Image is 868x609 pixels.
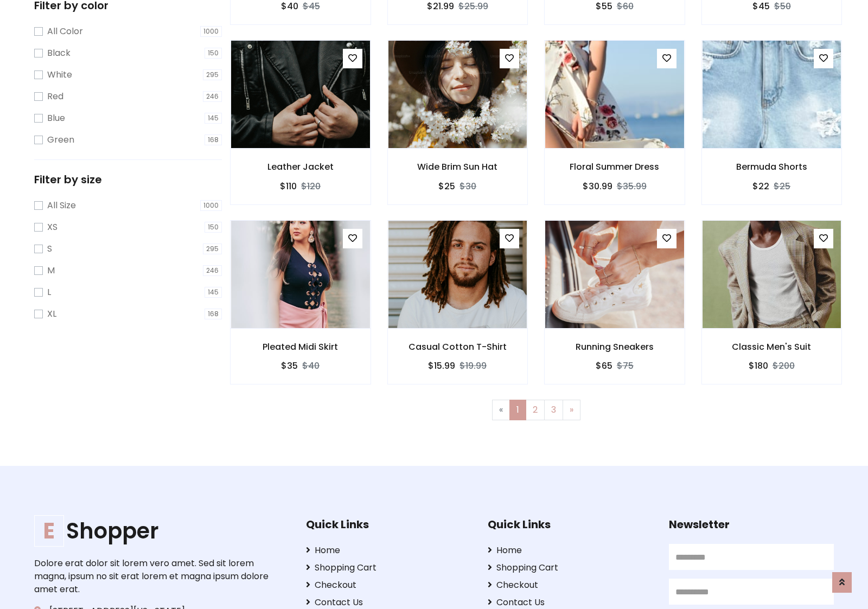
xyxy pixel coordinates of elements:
del: $35.99 [617,180,647,193]
a: 3 [544,400,563,420]
h6: $40 [281,1,298,11]
h5: Filter by size [34,173,222,186]
del: $25 [774,180,790,193]
p: Dolore erat dolor sit lorem vero amet. Sed sit lorem magna, ipsum no sit erat lorem et magna ipsu... [34,557,272,596]
span: 168 [205,309,222,319]
label: S [47,242,52,255]
del: $120 [301,180,321,193]
label: Red [47,90,63,103]
h6: Wide Brim Sun Hat [388,162,528,172]
a: Contact Us [488,596,653,609]
label: XS [47,221,58,234]
a: Shopping Cart [488,561,653,574]
a: Checkout [306,579,471,592]
h6: Bermuda Shorts [702,162,842,172]
h6: Floral Summer Dress [545,162,685,172]
h6: $65 [596,361,612,371]
span: » [570,403,573,416]
span: 145 [205,113,222,124]
h6: $55 [596,1,612,11]
label: M [47,264,55,277]
nav: Page navigation [238,400,834,420]
label: All Size [47,199,76,212]
a: Home [488,544,653,557]
del: $19.99 [459,360,487,372]
del: $40 [302,360,320,372]
span: 246 [203,265,222,276]
h6: Casual Cotton T-Shirt [388,342,528,352]
label: Blue [47,112,65,125]
span: 145 [205,287,222,298]
h5: Quick Links [306,518,471,531]
span: 150 [205,48,222,59]
label: White [47,68,72,81]
label: Black [47,47,71,60]
a: Shopping Cart [306,561,471,574]
span: 295 [203,69,222,80]
label: L [47,286,51,299]
h6: Classic Men's Suit [702,342,842,352]
h6: $110 [280,181,297,191]
h5: Newsletter [669,518,834,531]
a: 1 [509,400,526,420]
a: 2 [526,400,545,420]
a: Contact Us [306,596,471,609]
span: 295 [203,243,222,254]
span: 150 [205,222,222,233]
span: 246 [203,91,222,102]
del: $200 [773,360,795,372]
h6: $21.99 [427,1,454,11]
h1: Shopper [34,518,272,544]
a: Next [563,400,580,420]
h5: Quick Links [488,518,653,531]
h6: $30.99 [583,181,612,191]
h6: $15.99 [428,361,455,371]
a: Home [306,544,471,557]
label: XL [47,307,56,320]
label: All Color [47,25,83,38]
a: Checkout [488,579,653,592]
h6: $45 [752,1,770,11]
del: $30 [459,180,476,193]
h6: Running Sneakers [545,342,685,352]
h6: Pleated Midi Skirt [231,342,371,352]
h6: $25 [438,181,455,191]
span: 1000 [200,26,222,37]
span: E [34,515,64,547]
a: EShopper [34,518,272,544]
del: $75 [617,360,634,372]
h6: $180 [749,361,768,371]
h6: Leather Jacket [231,162,371,172]
span: 168 [205,134,222,145]
h6: $35 [281,361,298,371]
h6: $22 [752,181,769,191]
label: Green [47,133,74,146]
span: 1000 [200,200,222,211]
